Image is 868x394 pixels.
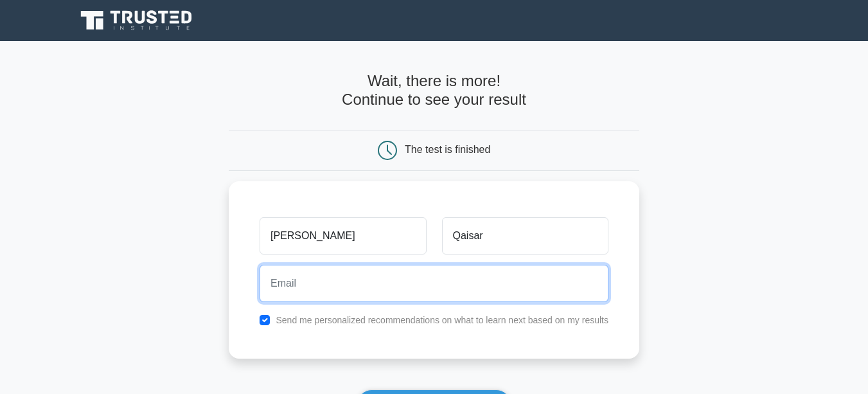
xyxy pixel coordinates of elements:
[260,265,608,302] input: Email
[442,217,608,255] input: Last name
[260,217,426,255] input: First name
[276,315,608,325] label: Send me personalized recommendations on what to learn next based on my results
[405,144,490,155] div: The test is finished
[229,72,639,109] h4: Wait, there is more! Continue to see your result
